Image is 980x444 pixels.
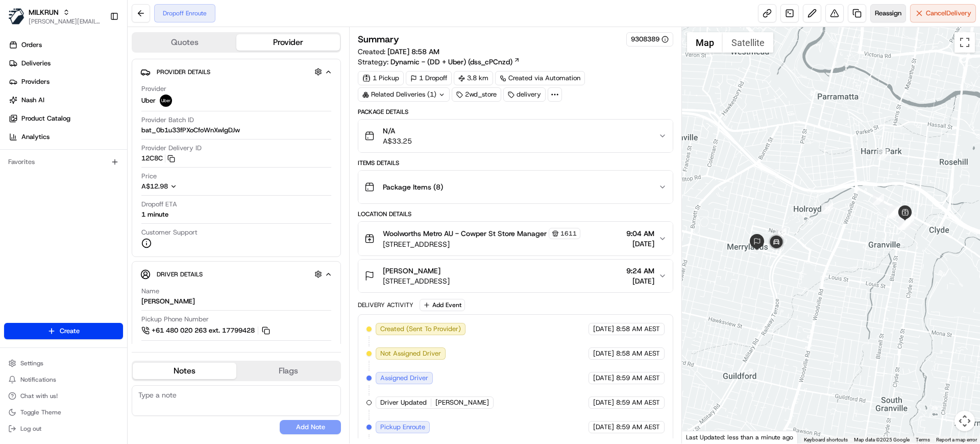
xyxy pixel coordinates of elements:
span: [DATE] [593,398,614,407]
button: Create [4,323,123,339]
span: API Documentation [96,148,164,158]
span: Created (Sent To Provider) [380,324,461,334]
a: Deliveries [4,55,127,72]
a: Terms (opens in new tab) [916,437,930,442]
img: Google [684,430,718,443]
div: Items Details [358,159,673,167]
span: Cancel Delivery [926,9,971,18]
span: Knowledge Base [20,148,78,158]
span: 8:59 AM AEST [616,398,660,407]
div: 8 [899,219,911,230]
span: [PERSON_NAME] [383,266,440,276]
span: 8:59 AM AEST [616,373,660,383]
span: Provider Delivery ID [141,144,202,153]
span: A$12.98 [141,182,168,191]
span: Provider Details [157,68,210,76]
div: 💻 [86,149,94,157]
span: bat_0b1u33fPXoCfoWnXwlgDJw [141,126,240,135]
button: 12C8C [141,154,175,163]
span: [DATE] [593,373,614,383]
span: Pylon [102,173,124,181]
input: Clear [27,66,168,77]
span: Uber [141,96,156,105]
button: Keyboard shortcuts [804,436,848,443]
div: 9308389 [631,35,669,44]
img: MILKRUN [8,8,24,25]
span: 1611 [560,229,577,238]
button: Package Items (8) [358,171,672,203]
span: Create [60,326,80,336]
span: Package Items ( 8 ) [383,182,443,192]
button: MILKRUNMILKRUN[PERSON_NAME][EMAIL_ADDRESS][DOMAIN_NAME] [4,4,106,29]
span: Driver Details [157,270,203,278]
div: delivery [503,87,546,102]
button: Woolworths Metro AU - Cowper St Store Manager1611[STREET_ADDRESS]9:04 AM[DATE] [358,222,672,255]
span: Toggle Theme [20,408,61,416]
button: +61 480 020 263 ext. 17799428 [141,325,272,336]
button: Settings [4,356,123,370]
button: Log out [4,422,123,436]
span: 8:59 AM AEST [616,423,660,432]
span: [DATE] [626,276,654,286]
span: Map data ©2025 Google [854,437,910,442]
span: 9:04 AM [626,228,654,239]
span: Dropoff ETA [141,200,177,209]
button: Chat with us! [4,389,123,403]
a: Orders [4,37,127,53]
div: Last Updated: less than a minute ago [682,431,798,443]
button: N/AA$33.25 [358,120,672,152]
div: Package Details [358,108,673,116]
span: Price [141,172,157,181]
div: 1 [877,149,889,160]
h3: Summary [358,35,399,44]
span: Created: [358,46,439,57]
span: Log out [20,425,41,433]
span: Providers [21,77,50,86]
span: 8:58 AM AEST [616,349,660,358]
button: Show street map [687,32,723,53]
div: 📗 [10,149,18,157]
button: Reassign [870,4,906,22]
div: We're available if you need us! [35,108,129,116]
span: Notifications [20,376,56,384]
div: 1 Dropoff [406,71,452,85]
div: 2wd_store [452,87,501,102]
a: Report a map error [936,437,977,442]
span: Not Assigned Driver [380,349,441,358]
button: Notifications [4,372,123,387]
p: Welcome 👋 [10,41,186,57]
img: 1736555255976-a54dd68f-1ca7-489b-9aae-adbdc363a1c4 [10,98,29,116]
span: Settings [20,359,43,367]
button: MILKRUN [29,7,59,17]
a: 💻API Documentation [82,144,168,162]
span: Nash AI [21,96,44,105]
span: A$33.25 [383,136,412,146]
div: Related Deliveries (1) [358,87,450,102]
span: 8:58 AM AEST [616,324,660,334]
button: [PERSON_NAME][EMAIL_ADDRESS][DOMAIN_NAME] [29,17,102,26]
div: 7 [899,219,910,230]
span: [DATE] [593,423,614,432]
button: Show satellite imagery [723,32,773,53]
span: +61 480 020 263 ext. 17799428 [152,326,255,335]
a: 📗Knowledge Base [6,144,82,162]
span: [STREET_ADDRESS] [383,276,450,286]
a: Product Catalog [4,110,127,127]
div: 1 minute [141,210,168,219]
span: Chat with us! [20,392,58,400]
span: Product Catalog [21,114,70,123]
button: Flags [236,363,340,379]
img: Nash [10,10,31,31]
span: [DATE] 8:58 AM [387,47,439,56]
span: Provider Batch ID [141,115,194,125]
button: Driver Details [140,266,332,283]
div: 10 [902,215,914,226]
span: Pickup Phone Number [141,315,209,324]
div: 3.8 km [454,71,493,85]
a: Providers [4,74,127,90]
span: Deliveries [21,59,51,68]
button: A$12.98 [141,182,231,191]
button: Notes [133,363,236,379]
